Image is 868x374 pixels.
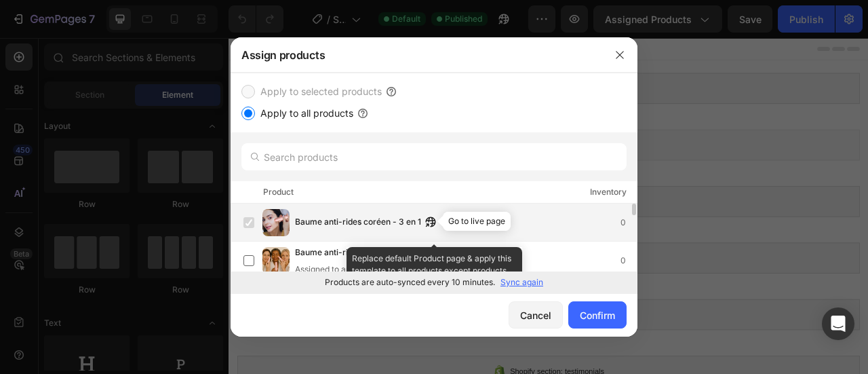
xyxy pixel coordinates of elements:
div: Inventory [590,185,627,199]
div: Open Intercom Messenger [822,307,854,340]
span: Shopify section: icons-with-content [344,272,491,288]
p: Products are auto-synced every 10 minutes. [325,276,495,288]
span: Shopify section: image-slider [357,343,479,360]
input: Search products [241,143,627,170]
div: Product [263,185,294,199]
img: product-img [262,209,290,236]
label: Apply to all products [255,105,353,121]
img: product-img [262,247,290,274]
div: Cancel [520,308,551,322]
div: Confirm [580,308,615,322]
div: Assigned to another template [295,263,469,276]
div: 0 [620,254,637,267]
span: Product information [376,56,458,72]
div: Assign products [231,37,602,73]
div: /> [231,73,637,293]
span: Shopify section: custom-columns [349,200,488,216]
span: Baume anti-rides coréen Velessa 3 en 1 [295,246,447,261]
div: 0 [620,216,637,229]
button: Confirm [568,301,627,329]
p: Sync again [500,276,543,288]
button: Cancel [509,301,563,329]
span: Baume anti-rides coréen - 3 en 1 [295,215,421,230]
label: Apply to selected products [255,83,382,100]
span: Related products [382,128,454,144]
